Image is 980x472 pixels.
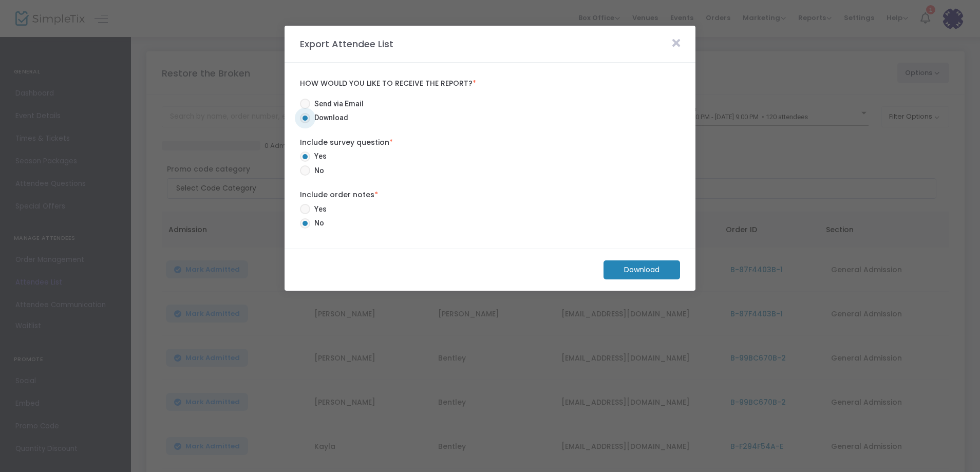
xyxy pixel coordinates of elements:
span: No [310,218,324,229]
label: Include survey question [300,137,680,148]
m-button: Download [604,260,680,279]
span: Yes [310,151,327,162]
span: Yes [310,204,327,215]
span: Send via Email [310,99,364,109]
m-panel-header: Export Attendee List [285,26,695,63]
label: How would you like to receive the report? [300,79,680,88]
span: No [310,165,324,176]
m-panel-title: Export Attendee List [295,37,399,51]
label: Include order notes [300,190,680,200]
span: Download [310,112,348,123]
